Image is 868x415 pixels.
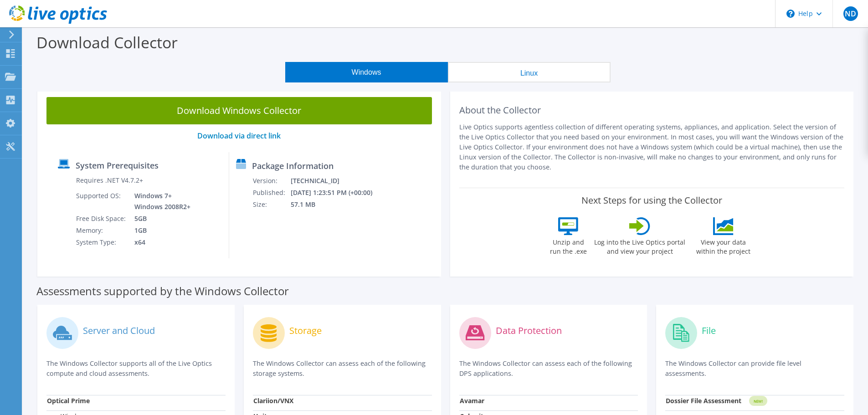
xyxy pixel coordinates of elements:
[197,131,281,141] a: Download via direct link
[754,399,763,404] tspan: NEW!
[76,236,128,248] td: System Type:
[547,235,589,256] label: Unzip and run the .exe
[594,235,686,256] label: Log into the Live Optics portal and view your project
[690,235,756,256] label: View your data within the project
[581,195,722,206] label: Next Steps for using the Collector
[666,396,741,405] strong: Dossier File Assessment
[128,213,192,225] td: 5GB
[76,225,128,236] td: Memory:
[252,187,290,199] td: Published:
[253,396,293,405] strong: Clariion/VNX
[702,326,716,335] label: File
[459,122,845,172] p: Live Optics supports agentless collection of different operating systems, appliances, and applica...
[76,161,159,170] label: System Prerequisites
[252,161,334,170] label: Package Information
[290,187,385,199] td: [DATE] 1:23:51 PM (+00:00)
[665,359,844,379] p: The Windows Collector can provide file level assessments.
[36,32,178,53] label: Download Collector
[128,236,192,248] td: x64
[76,190,128,213] td: Supported OS:
[459,105,845,116] h2: About the Collector
[76,176,143,185] label: Requires .NET V4.7.2+
[36,287,289,296] label: Assessments supported by the Windows Collector
[46,359,226,379] p: The Windows Collector supports all of the Live Optics compute and cloud assessments.
[289,326,322,335] label: Storage
[496,326,562,335] label: Data Protection
[285,62,448,82] button: Windows
[252,199,290,210] td: Size:
[843,6,858,21] span: ND
[448,62,611,82] button: Linux
[460,396,484,405] strong: Avamar
[128,225,192,236] td: 1GB
[46,97,432,124] a: Download Windows Collector
[128,190,192,213] td: Windows 7+ Windows 2008R2+
[290,175,385,187] td: [TECHNICAL_ID]
[83,326,155,335] label: Server and Cloud
[253,359,432,379] p: The Windows Collector can assess each of the following storage systems.
[252,175,290,187] td: Version:
[76,213,128,225] td: Free Disk Space:
[47,396,90,405] strong: Optical Prime
[290,199,385,210] td: 57.1 MB
[786,10,795,18] svg: \n
[459,359,638,379] p: The Windows Collector can assess each of the following DPS applications.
